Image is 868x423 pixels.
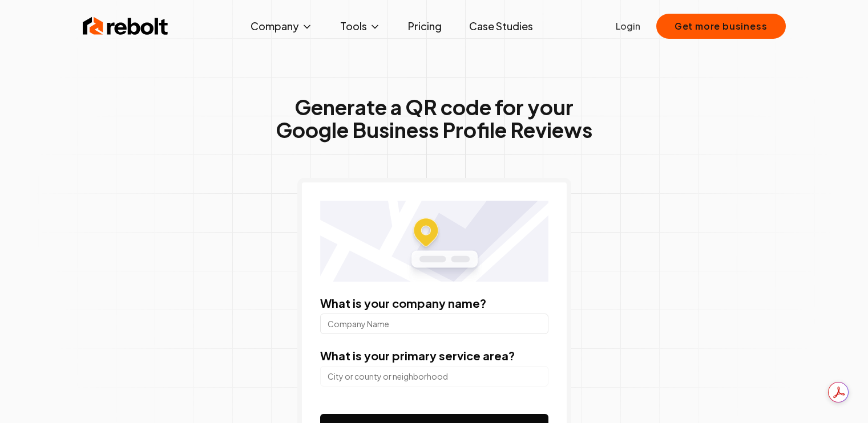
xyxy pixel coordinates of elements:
a: Pricing [399,15,451,38]
button: Company [241,15,322,38]
button: Tools [331,15,390,38]
a: Login [616,19,640,33]
a: Case Studies [460,15,542,38]
h1: Generate a QR code for your Google Business Profile Reviews [276,96,592,141]
img: Location map [320,201,548,282]
label: What is your company name? [320,296,486,310]
input: City or county or neighborhood [320,366,548,387]
button: Get more business [656,14,786,39]
input: Company Name [320,314,548,334]
label: What is your primary service area? [320,348,515,363]
img: Rebolt Logo [83,15,168,38]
